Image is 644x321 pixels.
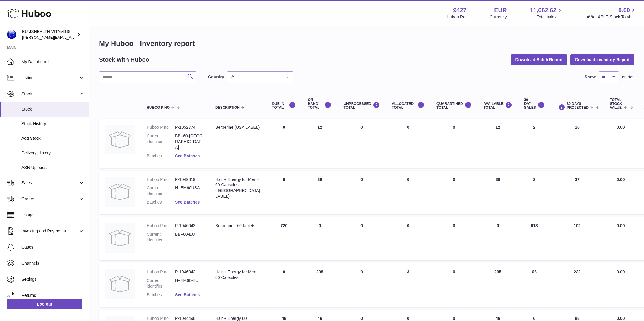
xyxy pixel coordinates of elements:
[617,223,625,228] span: 0.00
[175,292,200,297] a: See Batches
[175,185,203,196] dd: H+EM60USA
[266,171,302,214] td: 0
[453,177,455,182] span: 0
[338,119,386,168] td: 0
[21,59,85,65] span: My Dashboard
[99,39,634,48] h1: My Huboo - Inventory report
[453,223,455,228] span: 0
[617,177,625,182] span: 0.00
[302,119,338,168] td: 12
[338,171,386,214] td: 0
[478,171,518,214] td: 39
[147,106,170,110] span: Huboo P no
[484,102,512,110] div: AVAILABLE Total
[302,263,338,307] td: 298
[494,6,507,14] strong: EUR
[99,56,149,64] h2: Stock with Huboo
[105,269,135,299] img: product image
[386,119,431,168] td: 0
[215,269,260,280] div: Hair + Energy for Men - 60 Capsules
[175,153,200,158] a: See Batches
[447,14,467,20] div: Huboo Ref
[21,165,85,170] span: ASN Uploads
[266,119,302,168] td: 0
[21,75,78,81] span: Listings
[586,6,637,20] a: 0.00 AVAILABLE Stock Total
[215,106,240,110] span: Description
[21,212,85,218] span: Usage
[21,228,78,234] span: Invoicing and Payments
[478,119,518,168] td: 12
[617,269,625,274] span: 0.00
[551,217,604,260] td: 102
[386,263,431,307] td: 3
[490,14,507,20] div: Currency
[175,269,203,275] dd: P-1046042
[530,6,556,14] span: 11,662.62
[147,199,175,205] dt: Batches
[147,125,175,130] dt: Huboo P no
[530,6,563,20] a: 11,662.62 Total sales
[537,14,563,20] span: Total sales
[617,125,625,130] span: 0.00
[386,217,431,260] td: 0
[21,277,85,282] span: Settings
[21,91,78,97] span: Stock
[518,263,551,307] td: 66
[147,153,175,159] dt: Batches
[175,133,203,150] dd: BB+60-[GEOGRAPHIC_DATA]
[105,177,135,207] img: product image
[453,6,467,14] strong: 9427
[551,263,604,307] td: 232
[386,171,431,214] td: 0
[175,177,203,182] dd: P-1049819
[338,263,386,307] td: 0
[175,223,203,229] dd: P-1046043
[622,74,634,80] span: entries
[175,232,203,243] dd: BB+60-EU
[436,102,472,110] div: QUARANTINED Total
[478,217,518,260] td: 0
[338,217,386,260] td: 0
[453,316,455,321] span: 0
[21,196,78,202] span: Orders
[266,217,302,260] td: 720
[453,125,455,130] span: 0
[570,54,634,65] button: Download Inventory Report
[392,102,425,110] div: ALLOCATED Total
[518,119,551,168] td: 2
[208,74,224,80] label: Country
[618,6,630,14] span: 0.00
[230,74,281,80] span: All
[518,171,551,214] td: 2
[7,299,82,309] a: Log out
[302,217,338,260] td: 0
[147,278,175,289] dt: Current identifier
[105,223,135,253] img: product image
[21,293,85,298] span: Returns
[567,102,589,110] span: 30 DAYS PROJECTED
[21,260,85,266] span: Channels
[22,29,76,40] div: EU JSHEALTH VITAMINS
[147,269,175,275] dt: Huboo P no
[266,263,302,307] td: 0
[21,106,85,112] span: Stock
[147,177,175,182] dt: Huboo P no
[308,98,332,110] div: ON HAND Total
[21,180,78,186] span: Sales
[215,125,260,130] div: Berberine (USA LABEL)
[175,125,203,130] dd: P-1052774
[617,316,625,321] span: 0.00
[147,232,175,243] dt: Current identifier
[551,119,604,168] td: 10
[175,200,200,204] a: See Batches
[478,263,518,307] td: 295
[21,150,85,156] span: Delivery History
[343,102,380,110] div: UNPROCESSED Total
[302,171,338,214] td: 39
[511,54,568,65] button: Download Batch Report
[272,102,296,110] div: DUE IN TOTAL
[551,171,604,214] td: 37
[21,136,85,141] span: Add Stock
[610,98,622,110] span: Total stock value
